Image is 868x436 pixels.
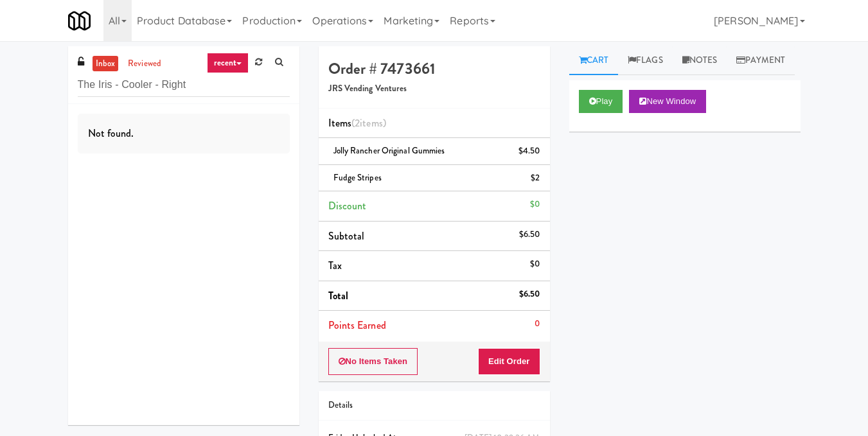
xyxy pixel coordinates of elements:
[328,84,540,94] h5: JRS Vending Ventures
[535,316,540,332] div: 0
[333,144,445,157] span: Jolly Rancher Original Gummies
[328,116,386,130] span: Items
[125,56,164,72] a: reviewed
[68,10,91,32] img: Micromart
[530,196,540,213] div: $0
[518,143,540,159] div: $4.50
[360,116,383,130] ng-pluralize: items
[207,53,249,73] a: recent
[519,227,540,243] div: $6.50
[673,46,727,75] a: Notes
[478,348,540,375] button: Edit Order
[328,198,367,213] span: Discount
[333,171,382,184] span: Fudge stripes
[531,170,540,186] div: $2
[328,60,540,77] h4: Order # 7473661
[328,318,386,333] span: Points Earned
[351,116,386,130] span: (2 )
[88,126,134,141] span: Not found.
[93,56,119,72] a: inbox
[328,397,540,414] div: Details
[569,46,619,75] a: Cart
[519,286,540,302] div: $6.50
[328,229,365,243] span: Subtotal
[727,46,795,75] a: Payment
[328,258,342,273] span: Tax
[629,90,706,113] button: New Window
[328,288,349,303] span: Total
[530,256,540,272] div: $0
[618,46,673,75] a: Flags
[78,73,290,97] input: Search vision orders
[328,348,418,375] button: No Items Taken
[579,90,623,113] button: Play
